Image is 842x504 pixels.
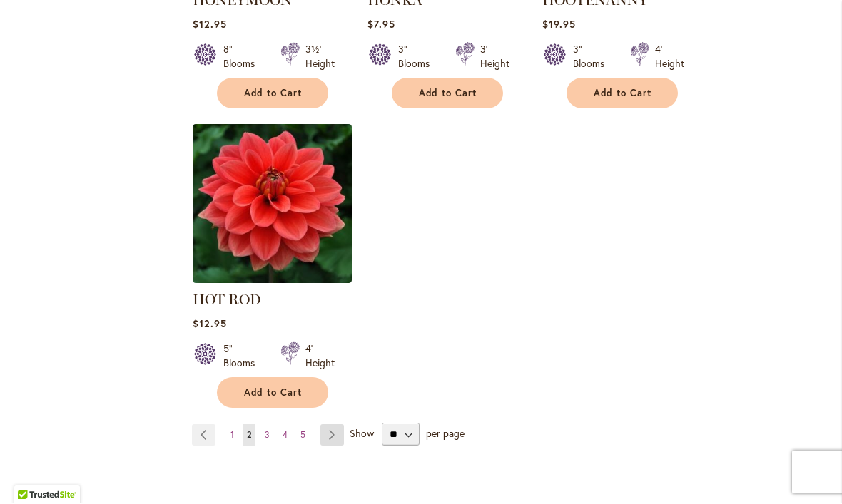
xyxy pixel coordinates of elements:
span: 5 [300,430,305,441]
iframe: Launch Accessibility Center [11,453,51,493]
span: $12.95 [193,317,227,331]
span: Add to Cart [419,88,477,100]
a: 1 [227,425,238,446]
span: 2 [247,430,252,441]
a: 4 [279,425,291,446]
div: 3" Blooms [573,43,613,71]
span: Add to Cart [244,88,303,100]
span: 4 [283,430,288,441]
a: HOT ROD [193,273,352,287]
a: 5 [297,425,309,446]
span: 3 [265,430,270,441]
a: HOT ROD [193,292,261,309]
button: Add to Cart [567,78,678,109]
button: Add to Cart [217,378,328,408]
img: HOT ROD [193,125,352,284]
span: 1 [230,430,234,441]
div: 3' Height [480,43,509,71]
span: Add to Cart [594,88,652,100]
div: 3" Blooms [398,43,438,71]
button: Add to Cart [217,78,328,109]
span: Add to Cart [244,387,303,399]
span: $12.95 [193,18,227,31]
span: $7.95 [367,18,395,31]
span: Show [350,427,374,441]
span: per page [426,427,465,441]
div: 5" Blooms [223,342,263,371]
div: 3½' Height [305,43,335,71]
div: 8" Blooms [223,43,263,71]
div: 4' Height [305,342,335,371]
div: 4' Height [655,43,684,71]
button: Add to Cart [392,78,503,109]
span: $19.95 [542,18,576,31]
a: 3 [261,425,273,446]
